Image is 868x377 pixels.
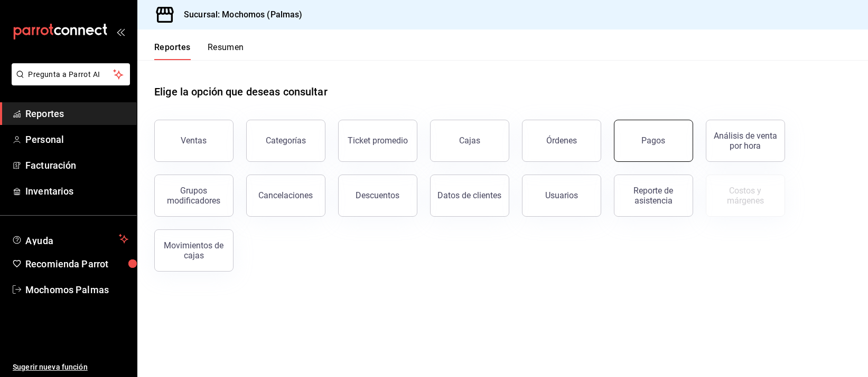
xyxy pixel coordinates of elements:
[246,175,325,217] button: Cancelaciones
[430,120,509,162] a: Cajas
[13,362,128,373] span: Sugerir nueva función
[161,186,227,206] div: Grupos modificadores
[25,107,128,121] span: Reportes
[161,240,227,260] div: Movimientos de cajas
[154,84,328,100] h1: Elige la opción que deseas consultar
[621,186,686,206] div: Reporte de asistencia
[614,120,693,162] button: Pagos
[430,175,509,217] button: Datos de clientes
[154,42,191,60] button: Reportes
[459,134,481,147] div: Cajas
[706,175,785,217] button: Contrata inventarios para ver este reporte
[614,175,693,217] button: Reporte de asistencia
[259,190,313,200] div: Cancelaciones
[546,136,577,146] div: Órdenes
[25,283,128,297] span: Mochomos Palmas
[154,42,244,60] div: navigation tabs
[706,120,785,162] button: Análisis de venta por hora
[208,42,244,60] button: Resumen
[348,136,408,146] div: Ticket promedio
[713,131,778,151] div: Análisis de venta por hora
[25,184,128,198] span: Inventarios
[522,120,601,162] button: Órdenes
[642,136,666,146] div: Pagos
[12,63,130,85] button: Pregunta a Parrot AI
[545,190,578,200] div: Usuarios
[25,257,128,271] span: Recomienda Parrot
[181,136,207,146] div: Ventas
[25,158,128,172] span: Facturación
[713,186,778,206] div: Costos y márgenes
[246,120,325,162] button: Categorías
[25,233,115,245] span: Ayuda
[154,175,234,217] button: Grupos modificadores
[338,175,417,217] button: Descuentos
[25,132,128,147] span: Personal
[116,27,125,36] button: open_drawer_menu
[356,190,400,200] div: Descuentos
[438,190,502,200] div: Datos de clientes
[522,175,601,217] button: Usuarios
[154,229,234,272] button: Movimientos de cajas
[154,120,234,162] button: Ventas
[7,76,130,88] a: Pregunta a Parrot AI
[266,136,306,146] div: Categorías
[175,8,303,21] h3: Sucursal: Mochomos (Palmas)
[29,69,114,80] span: Pregunta a Parrot AI
[338,120,417,162] button: Ticket promedio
